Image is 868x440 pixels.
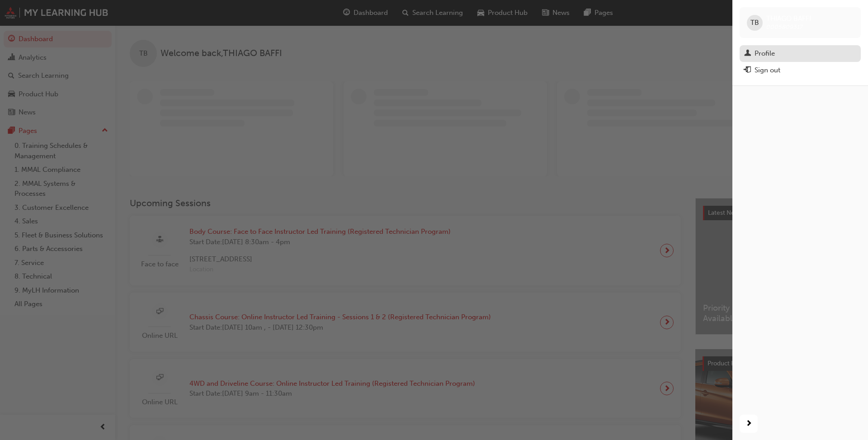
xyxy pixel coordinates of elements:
span: THIAGO BAFFI [766,14,811,23]
span: 0005809317 [766,23,803,31]
button: Sign out [740,62,861,79]
span: next-icon [745,418,752,430]
span: exit-icon [744,66,751,75]
div: Sign out [755,65,780,76]
span: man-icon [744,50,751,58]
span: TB [750,18,759,28]
a: Profile [740,45,861,62]
div: Profile [755,48,775,59]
